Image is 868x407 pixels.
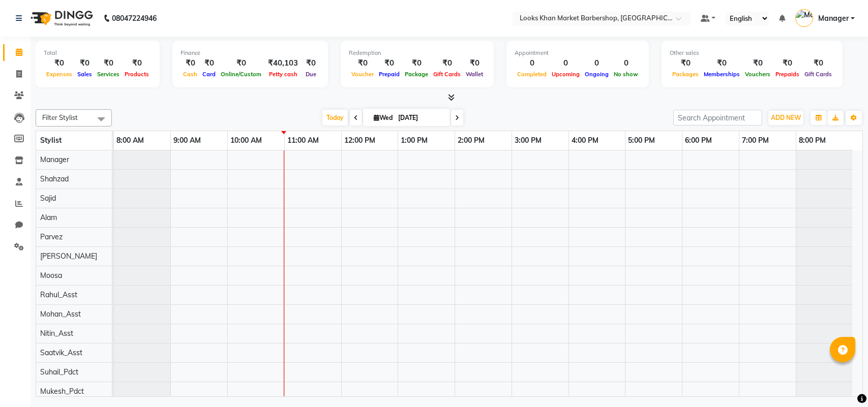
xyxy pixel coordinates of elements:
div: ₹0 [742,57,773,69]
span: Expenses [44,71,75,78]
a: 10:00 AM [228,133,264,148]
span: Moosa [40,271,62,280]
div: ₹0 [95,57,122,69]
span: Prepaids [773,71,802,78]
img: Manager [795,9,813,27]
span: Manager [818,13,849,24]
span: ADD NEW [771,114,801,121]
div: 0 [515,57,549,69]
div: ₹0 [349,57,376,69]
div: Finance [181,49,320,57]
span: Services [95,71,122,78]
span: Today [322,110,348,126]
div: 0 [611,57,641,69]
a: 7:00 PM [739,133,771,148]
input: 2025-09-03 [395,110,446,126]
span: Ongoing [582,71,611,78]
span: Saatvik_Asst [40,348,82,357]
div: Total [44,49,152,57]
a: 3:00 PM [512,133,544,148]
span: Petty cash [266,71,300,78]
div: ₹0 [701,57,742,69]
div: ₹0 [670,57,701,69]
a: 6:00 PM [682,133,714,148]
span: Due [303,71,319,78]
div: ₹0 [75,57,95,69]
span: Shahzad [40,174,69,183]
span: Suhail_Pdct [40,367,78,377]
span: Package [402,71,431,78]
span: Cash [181,71,200,78]
div: ₹0 [218,57,264,69]
span: Wed [371,114,395,121]
span: Memberships [701,71,742,78]
span: Upcoming [549,71,582,78]
a: 12:00 PM [342,133,378,148]
span: Mohan_Asst [40,309,81,319]
span: Gift Cards [431,71,463,78]
span: Sajid [40,194,56,203]
div: ₹0 [431,57,463,69]
span: Packages [670,71,701,78]
span: Sales [75,71,95,78]
div: 0 [549,57,582,69]
a: 4:00 PM [569,133,601,148]
a: 9:00 AM [171,133,203,148]
span: Online/Custom [218,71,264,78]
span: Prepaid [376,71,402,78]
span: Products [122,71,152,78]
a: 5:00 PM [625,133,657,148]
span: Completed [515,71,549,78]
span: Manager [40,155,69,164]
span: Voucher [349,71,376,78]
span: Stylist [40,136,62,145]
div: ₹0 [376,57,402,69]
span: Alam [40,213,57,222]
input: Search Appointment [673,110,762,126]
a: 8:00 PM [796,133,828,148]
span: Card [200,71,218,78]
div: ₹0 [200,57,218,69]
span: Filter Stylist [42,113,78,121]
div: ₹0 [302,57,320,69]
div: Redemption [349,49,486,57]
a: 8:00 AM [114,133,146,148]
b: 08047224946 [112,4,157,33]
div: ₹40,103 [264,57,302,69]
iframe: chat widget [825,366,858,397]
span: Gift Cards [802,71,834,78]
div: ₹0 [181,57,200,69]
div: ₹0 [802,57,834,69]
span: Wallet [463,71,486,78]
div: ₹0 [773,57,802,69]
span: Parvez [40,232,63,241]
span: Mukesh_Pdct [40,387,84,396]
div: ₹0 [463,57,486,69]
span: No show [611,71,641,78]
span: [PERSON_NAME] [40,252,97,261]
div: ₹0 [402,57,431,69]
span: Rahul_Asst [40,290,77,299]
img: logo [26,4,96,33]
button: ADD NEW [768,111,803,125]
a: 11:00 AM [285,133,321,148]
div: ₹0 [44,57,75,69]
span: Nitin_Asst [40,329,73,338]
a: 2:00 PM [455,133,487,148]
div: ₹0 [122,57,152,69]
div: Other sales [670,49,834,57]
div: 0 [582,57,611,69]
a: 1:00 PM [398,133,430,148]
div: Appointment [515,49,641,57]
span: Vouchers [742,71,773,78]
